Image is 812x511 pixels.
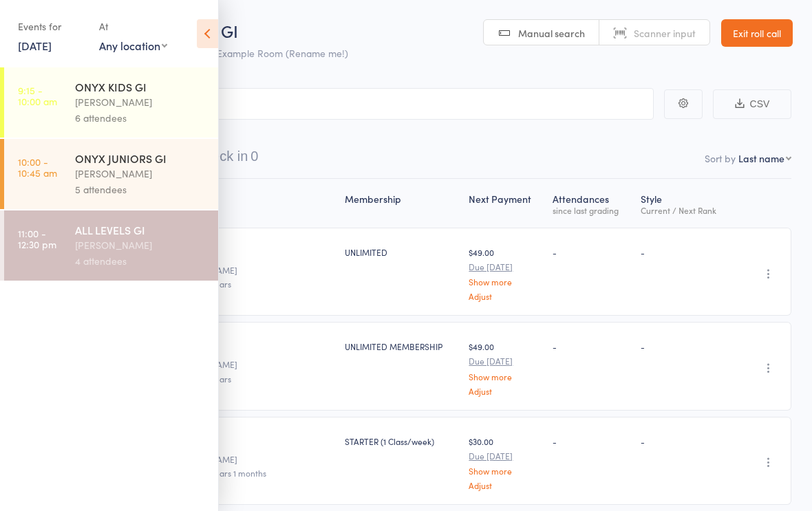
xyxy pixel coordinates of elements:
a: Show more [469,466,542,475]
div: - [553,340,630,352]
div: 5 attendees [75,182,206,197]
input: Search by name [21,88,654,120]
div: 6 attendees [75,110,206,126]
a: 11:00 -12:30 pmALL LEVELS GI[PERSON_NAME]4 attendees [4,210,218,281]
div: ONYX JUNIORS GI [75,151,206,166]
div: $30.00 [469,435,542,490]
div: Membership [339,185,463,221]
small: Due [DATE] [469,262,542,272]
div: - [553,246,630,258]
div: [PERSON_NAME] [75,94,206,110]
div: [PERSON_NAME] [75,237,206,253]
time: 10:00 - 10:45 am [18,156,57,178]
div: - [641,340,729,352]
div: - [641,246,729,258]
div: STARTER (1 Class/week) [345,435,458,447]
div: ALL LEVELS GI [75,222,206,237]
small: Due [DATE] [469,356,542,366]
label: Sort by [705,151,736,165]
div: Style [635,185,734,221]
div: since last grading [553,206,630,215]
span: Example Room (Rename me!) [217,46,348,60]
div: Current / Next Rank [641,206,729,215]
button: CSV [713,89,791,119]
a: Exit roll call [721,19,793,47]
a: Show more [469,277,542,286]
a: Adjust [469,481,542,490]
div: 0 [250,149,258,164]
div: Last name [738,151,784,165]
div: - [641,435,729,447]
div: 4 attendees [75,253,206,269]
div: Events for [18,15,85,38]
div: [PERSON_NAME] [75,166,206,182]
time: 11:00 - 12:30 pm [18,228,56,250]
time: 9:15 - 10:00 am [18,85,57,107]
div: ONYX KIDS GI [75,79,206,94]
span: Scanner input [634,26,696,40]
a: [DATE] [18,38,52,53]
a: 10:00 -10:45 amONYX JUNIORS GI[PERSON_NAME]5 attendees [4,139,218,209]
a: Adjust [469,292,542,301]
div: UNLIMITED [345,246,458,258]
div: Next Payment [463,185,547,221]
div: - [553,435,630,447]
div: Any location [99,38,167,53]
div: UNLIMITED MEMBERSHIP [345,340,458,352]
a: Adjust [469,387,542,395]
a: Show more [469,372,542,381]
div: Atten­dances [547,185,635,221]
div: $49.00 [469,246,542,301]
div: At [99,15,167,38]
a: 9:15 -10:00 amONYX KIDS GI[PERSON_NAME]6 attendees [4,67,218,138]
small: Due [DATE] [469,451,542,461]
div: $49.00 [469,340,542,395]
span: Manual search [518,26,585,40]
